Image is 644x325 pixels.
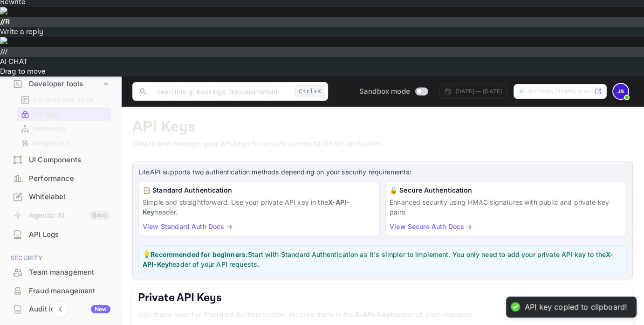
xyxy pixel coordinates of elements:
[390,185,623,195] h6: 🔒 Secure Authentication
[6,263,115,282] div: Team management
[91,305,110,313] div: New
[295,85,324,97] div: Ctrl+K
[33,138,70,148] p: Integrations
[6,170,115,187] a: Performance
[138,290,627,305] h5: Private API Keys
[143,185,376,195] h6: 📋 Standard Authentication
[613,84,628,99] img: Jashanpreet Singh
[6,188,115,205] a: Whitelabel
[390,222,472,230] a: View Secure Auth Docs →
[29,173,110,184] div: Performance
[21,95,108,104] a: API docs and SDKs
[138,309,627,320] p: Use these keys for Standard Authentication. Include them in the header of your requests.
[143,198,350,216] strong: X-API-Key
[17,93,111,106] div: API docs and SDKs
[143,250,613,268] strong: X-API-Key
[6,226,115,244] div: API Logs
[29,155,110,166] div: UI Components
[143,222,233,230] a: View Standard Auth Docs →
[151,82,292,101] input: Search (e.g. bookings, documentation)
[21,109,108,119] a: API Keys
[132,138,633,150] p: Create and manage your API keys for secure access to liteAPI endpoints.
[33,95,93,104] p: API docs and SDKs
[6,282,115,299] a: Fraud management
[455,87,502,96] div: [DATE] — [DATE]
[21,138,108,148] a: Integrations
[6,263,115,281] a: Team management
[151,250,248,258] strong: Recommended for beginners:
[29,304,110,315] div: Audit logs
[6,300,115,318] a: Audit logsNew
[143,197,376,217] p: Simple and straightforward. Use your private API key in the header.
[29,267,110,278] div: Team management
[21,124,108,133] a: Webhooks
[17,122,111,135] div: Webhooks
[6,300,115,318] div: Audit logsNew
[359,86,410,97] span: Sandbox mode
[525,302,627,312] div: API key copied to clipboard!
[6,76,115,92] div: Developer tools
[33,109,61,119] p: API Keys
[143,249,623,269] p: 💡 Start with Standard Authentication as it's simpler to implement. You only need to add your priv...
[356,86,432,97] div: Switch to Production mode
[29,286,110,297] div: Fraud management
[6,151,115,169] div: UI Components
[52,301,69,318] button: Collapse navigation
[6,226,115,243] a: API Logs
[528,87,593,96] p: [PERSON_NAME]-tpxn...
[138,167,627,177] p: LiteAPI supports two authentication methods depending on your security requirements:
[17,107,111,121] div: API Keys
[17,136,111,150] div: Integrations
[132,118,633,137] p: API Keys
[29,229,110,240] div: API Logs
[6,151,115,168] a: UI Components
[33,124,65,133] p: Webhooks
[6,188,115,206] div: Whitelabel
[6,170,115,188] div: Performance
[390,197,623,217] p: Enhanced security using HMAC signatures with public and private key pairs.
[29,79,101,90] div: Developer tools
[6,253,115,263] span: Security
[29,192,110,202] div: Whitelabel
[6,282,115,300] div: Fraud management
[354,310,390,319] strong: X-API-Key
